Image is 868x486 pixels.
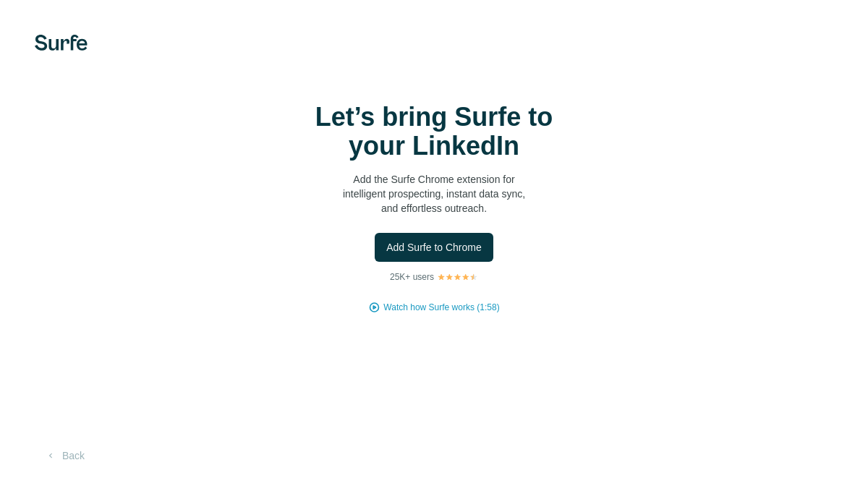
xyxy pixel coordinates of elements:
[289,103,579,161] h1: Let’s bring Surfe to your LinkedIn
[386,240,482,255] span: Add Surfe to Chrome
[383,301,499,314] button: Watch how Surfe works (1:58)
[390,270,434,283] p: 25K+ users
[35,35,88,51] img: Surfe's logo
[289,172,579,216] p: Add the Surfe Chrome extension for intelligent prospecting, instant data sync, and effortless out...
[437,273,478,281] img: Rating Stars
[375,233,493,262] button: Add Surfe to Chrome
[35,443,95,469] button: Back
